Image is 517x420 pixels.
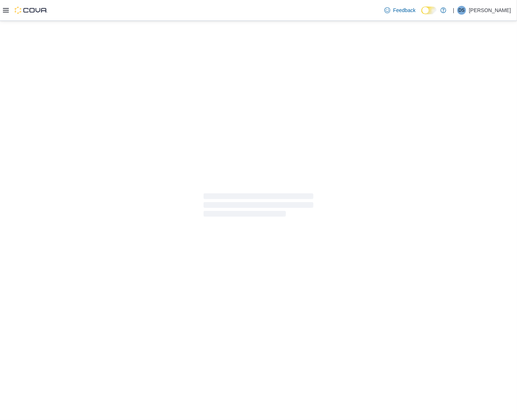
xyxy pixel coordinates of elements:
p: | [453,6,454,15]
input: Dark Mode [421,7,437,14]
a: Feedback [382,3,419,18]
div: Dean Sellar [457,6,466,15]
span: Feedback [393,7,416,14]
p: [PERSON_NAME] [469,6,511,15]
img: Cova [15,7,48,14]
span: Dark Mode [421,14,422,15]
span: DS [459,6,465,15]
span: Loading [204,195,313,218]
